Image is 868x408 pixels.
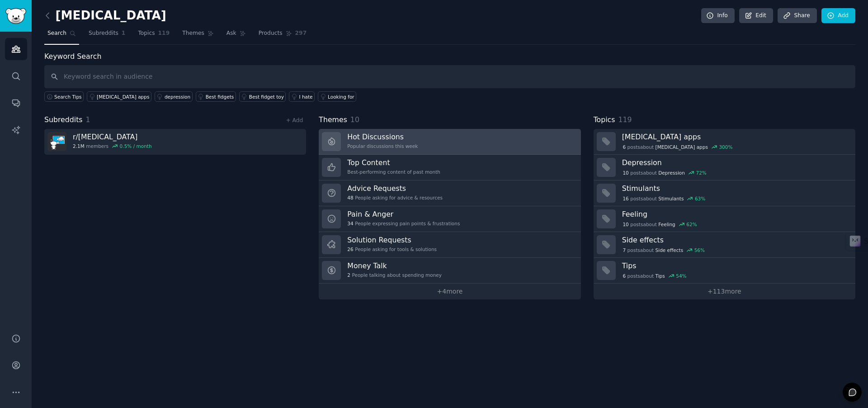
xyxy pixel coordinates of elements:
[138,29,155,38] span: Topics
[622,261,849,270] h3: Tips
[319,206,580,232] a: Pain & Anger34People expressing pain points & frustrations
[594,114,615,126] span: Topics
[73,143,85,149] span: 2.1M
[347,220,353,227] span: 34
[719,144,732,150] div: 300 %
[656,273,665,279] span: Tips
[622,143,734,151] div: post s about
[226,29,236,38] span: Ask
[73,132,152,142] h3: r/ [MEDICAL_DATA]
[196,91,236,102] a: Best fidgets
[319,180,580,206] a: Advice Requests48People asking for advice & resources
[347,169,440,175] div: Best-performing content of past month
[623,221,628,228] span: 10
[347,220,460,227] div: People expressing pain points & frustrations
[622,195,706,203] div: post s about
[73,143,152,149] div: members
[135,26,173,45] a: Topics119
[594,155,855,180] a: Depression10postsaboutDepression72%
[44,65,855,88] input: Keyword search in audience
[158,29,170,38] span: 119
[5,8,26,24] img: GummySearch logo
[318,91,356,102] a: Looking for
[44,9,166,23] h2: [MEDICAL_DATA]
[182,29,204,38] span: Themes
[686,221,697,228] div: 62 %
[622,132,849,142] h3: [MEDICAL_DATA] apps
[44,114,83,126] span: Subreddits
[695,195,705,202] div: 63 %
[658,195,684,202] span: Stimulants
[97,94,149,100] div: [MEDICAL_DATA] apps
[347,246,437,252] div: People asking for tools & solutions
[289,91,315,102] a: I hate
[347,272,350,278] span: 2
[85,26,128,45] a: Subreddits1
[350,115,359,124] span: 10
[89,29,118,38] span: Subreddits
[623,170,628,176] span: 10
[622,235,849,245] h3: Side effects
[286,117,303,123] a: + Add
[622,272,688,280] div: post s about
[623,144,626,150] span: 6
[319,155,580,180] a: Top ContentBest-performing content of past month
[319,258,580,284] a: Money Talk2People talking about spending money
[594,284,855,299] a: +113more
[347,132,418,142] h3: Hot Discussions
[347,195,443,201] div: People asking for advice & resources
[255,26,310,45] a: Products297
[319,232,580,258] a: Solution Requests26People asking for tools & solutions
[594,129,855,155] a: [MEDICAL_DATA] apps6postsabout[MEDICAL_DATA] apps300%
[347,209,460,219] h3: Pain & Anger
[658,170,685,176] span: Depression
[47,132,66,151] img: ADHD
[694,247,705,253] div: 56 %
[347,195,353,201] span: 48
[658,221,675,228] span: Feeling
[179,26,217,45] a: Themes
[622,184,849,193] h3: Stimulants
[656,144,708,150] span: [MEDICAL_DATA] apps
[676,273,686,279] div: 54 %
[821,8,855,24] a: Add
[656,247,684,253] span: Side effects
[347,143,418,149] div: Popular discussions this week
[623,273,626,279] span: 6
[594,206,855,232] a: Feeling10postsaboutFeeling62%
[44,91,84,102] button: Search Tips
[44,129,306,155] a: r/[MEDICAL_DATA]2.1Mmembers0.5% / month
[155,91,193,102] a: depression
[249,94,284,100] div: Best fidget toy
[739,8,773,24] a: Edit
[54,94,82,100] span: Search Tips
[223,26,249,45] a: Ask
[319,284,580,299] a: +4more
[87,91,151,102] a: [MEDICAL_DATA] apps
[295,29,307,38] span: 297
[239,91,286,102] a: Best fidget toy
[122,29,126,38] span: 1
[319,114,347,126] span: Themes
[594,180,855,206] a: Stimulants16postsaboutStimulants63%
[86,115,90,124] span: 1
[594,232,855,258] a: Side effects7postsaboutSide effects56%
[299,94,312,100] div: I hate
[696,170,706,176] div: 72 %
[618,115,632,124] span: 119
[347,261,442,270] h3: Money Talk
[623,195,628,202] span: 16
[328,94,354,100] div: Looking for
[594,258,855,284] a: Tips6postsaboutTips54%
[622,169,708,177] div: post s about
[622,246,706,254] div: post s about
[319,129,580,155] a: Hot DiscussionsPopular discussions this week
[347,184,443,193] h3: Advice Requests
[623,247,626,253] span: 7
[44,52,101,61] label: Keyword Search
[778,8,816,24] a: Share
[165,94,190,100] div: depression
[206,94,234,100] div: Best fidgets
[701,8,735,24] a: Info
[44,26,79,45] a: Search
